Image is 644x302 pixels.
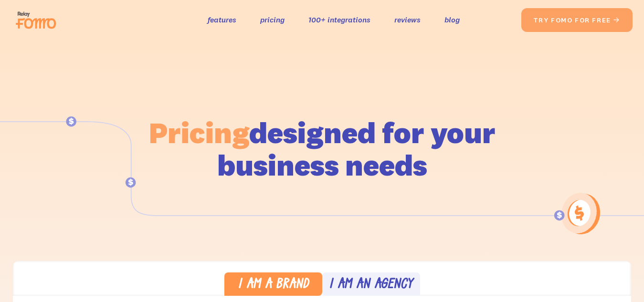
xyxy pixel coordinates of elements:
a: try fomo for free [521,8,633,32]
h1: designed for your business needs [148,116,496,181]
div: I am an agency [329,278,413,292]
a: pricing [260,13,285,27]
a: 100+ integrations [308,13,370,27]
a: blog [444,13,460,27]
div: I am a brand [238,278,309,292]
span: Pricing [149,114,249,151]
span:  [613,16,621,24]
a: features [208,13,236,27]
a: reviews [394,13,421,27]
